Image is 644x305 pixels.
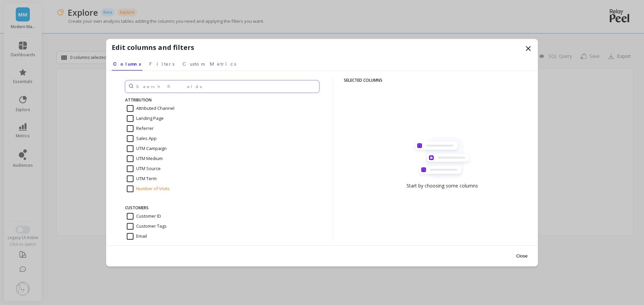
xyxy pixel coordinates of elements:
[407,182,478,189] span: Start by choosing some columns
[127,223,167,230] span: Customer Tags
[113,61,141,67] span: Columns
[127,185,170,192] span: Number of Visits
[112,43,194,53] h1: Edit columns and filters
[125,97,152,103] span: ATTRIBUTION
[514,248,530,263] button: Close
[182,61,236,67] span: Custom Metrics
[127,155,163,162] span: UTM Medium
[127,175,157,182] span: UTM Term
[127,213,161,220] span: Customer ID
[149,61,174,67] span: Filters
[127,135,157,142] span: Sales App
[127,165,161,172] span: UTM Source
[127,233,147,240] span: Email
[127,125,154,132] span: Referrer
[344,78,541,83] span: SELECTED COLUMNS
[112,55,532,71] nav: Tabs
[125,205,149,211] span: CUSTOMERS
[125,80,319,93] input: Search fields
[127,145,167,152] span: UTM Campaign
[127,115,164,122] span: Landing Page
[127,105,174,112] span: Attributed Channel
